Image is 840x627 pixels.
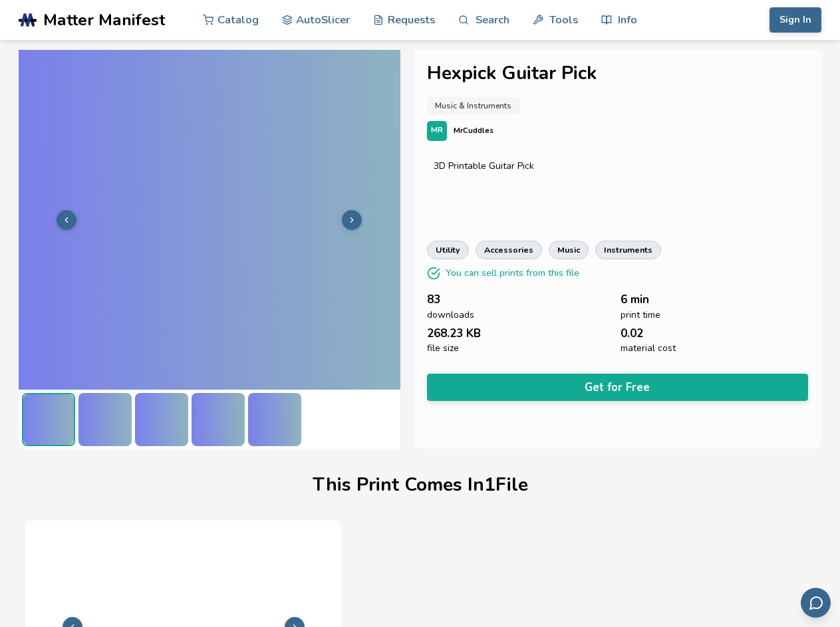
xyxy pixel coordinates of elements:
[454,124,493,138] p: MrCuddles
[43,11,165,29] span: Matter Manifest
[770,7,821,33] button: Sign In
[427,343,459,354] span: file size
[427,310,474,320] span: downloads
[549,241,589,259] a: music
[427,63,809,84] h1: Hexpick Guitar Pick
[595,241,661,259] a: instruments
[427,374,809,401] button: Get for Free
[621,293,649,306] span: 6 min
[621,327,643,340] span: 0.02
[431,126,443,135] span: MR
[427,327,481,340] span: 268.23 KB
[621,310,660,320] span: print time
[427,241,469,259] a: utility
[801,588,831,618] button: Send feedback via email
[446,266,579,280] p: You can sell prints from this file
[427,97,519,114] a: Music & Instruments
[313,475,528,495] h1: This Print Comes In 1 File
[434,161,802,172] div: 3D Printable Guitar Pick
[476,241,542,259] a: accessories
[427,293,440,306] span: 83
[621,343,676,354] span: material cost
